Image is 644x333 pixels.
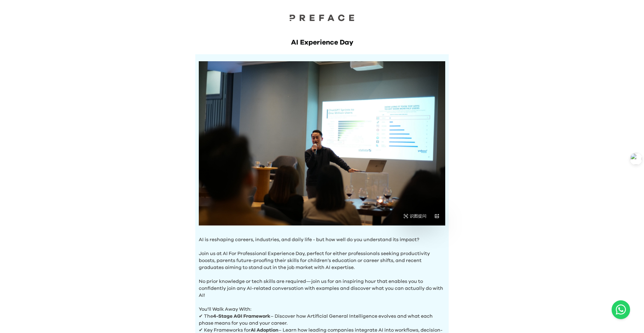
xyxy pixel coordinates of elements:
p: Join us at AI For Professional Experience Day, perfect for either professionals seeking productiv... [199,243,445,271]
a: Chat with us on WhatsApp [612,300,630,319]
p: ✔ The – Discover how Artificial General Intelligence evolves and what each phase means for you an... [199,313,445,327]
img: Hero Image [199,61,445,225]
p: You'll Walk Away With: [199,299,445,313]
b: AI Adoption [251,328,278,333]
p: AI is reshaping careers, industries, and daily life - but how well do you understand its impact? [199,236,445,243]
b: 4-Stage AGI Framework [213,314,270,319]
button: Open WhatsApp chat [612,300,630,319]
a: Preface Logo [287,14,357,24]
h1: AI Experience Day [195,38,449,47]
p: No prior knowledge or tech skills are required—join us for an inspiring hour that enables you to ... [199,271,445,299]
img: Preface Logo [287,14,357,21]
